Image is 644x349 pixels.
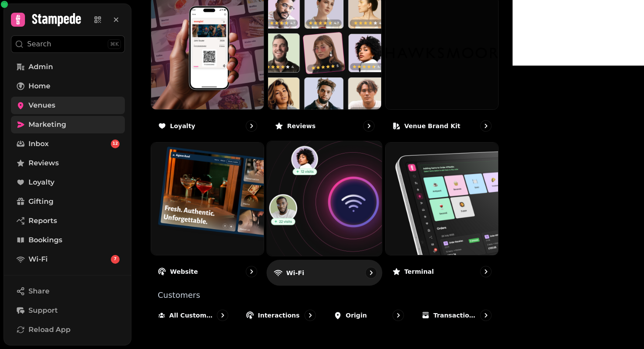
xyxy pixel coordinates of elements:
[11,116,125,133] a: Marketing
[28,325,71,335] span: Reload App
[28,254,48,265] span: Wi-Fi
[481,122,490,130] svg: go to
[433,311,477,320] p: Transactions
[170,267,198,276] p: Website
[364,122,373,130] svg: go to
[287,269,304,277] p: Wi-Fi
[11,212,125,230] a: Reports
[326,303,411,328] a: Origin
[11,154,125,172] a: Reviews
[239,303,323,328] a: Interactions
[346,311,367,320] p: Origin
[28,305,58,316] span: Support
[247,267,256,276] svg: go to
[151,143,264,255] img: Website
[170,122,195,130] p: Loyalty
[394,311,403,320] svg: go to
[28,286,50,297] span: Share
[306,311,315,320] svg: go to
[11,321,125,339] button: Reload App
[28,119,66,130] span: Marketing
[404,122,460,130] p: Venue brand kit
[28,62,53,72] span: Admin
[267,140,383,286] a: Wi-FiWi-Fi
[28,216,57,226] span: Reports
[28,177,54,188] span: Loyalty
[11,135,125,153] a: Inbox12
[11,58,125,76] a: Admin
[262,135,388,262] img: Wi-Fi
[108,39,121,49] div: ⌘K
[27,39,51,49] p: Search
[114,256,117,262] span: 7
[11,231,125,249] a: Bookings
[481,267,490,276] svg: go to
[169,311,213,320] p: All customers
[385,142,499,284] a: TerminalTerminal
[11,283,125,300] button: Share
[247,122,256,130] svg: go to
[28,100,55,111] span: Venues
[28,158,59,168] span: Reviews
[287,122,315,130] p: Reviews
[28,139,49,149] span: Inbox
[11,251,125,268] a: Wi-Fi7
[11,97,125,114] a: Venues
[481,311,490,320] svg: go to
[218,311,227,320] svg: go to
[158,291,499,299] p: Customers
[151,142,264,284] a: WebsiteWebsite
[258,311,300,320] p: Interactions
[28,235,62,245] span: Bookings
[414,303,499,328] a: Transactions
[11,174,125,191] a: Loyalty
[11,302,125,319] button: Support
[113,141,118,147] span: 12
[28,196,53,207] span: Gifting
[28,81,50,91] span: Home
[11,77,125,95] a: Home
[404,267,434,276] p: Terminal
[11,193,125,210] a: Gifting
[11,35,125,53] button: Search⌘K
[367,269,376,277] svg: go to
[386,143,498,255] img: Terminal
[151,303,235,328] a: All customers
